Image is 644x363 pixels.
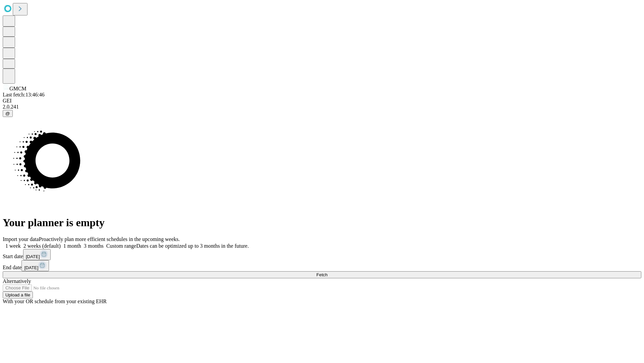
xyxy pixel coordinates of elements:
[3,260,641,271] div: End date
[5,243,21,249] span: 1 week
[5,111,10,116] span: @
[3,236,39,242] span: Import your data
[23,243,61,249] span: 2 weeks (default)
[3,291,33,298] button: Upload a file
[23,249,51,260] button: [DATE]
[3,278,31,284] span: Alternatively
[26,254,40,259] span: [DATE]
[316,272,327,277] span: Fetch
[63,243,81,249] span: 1 month
[3,104,641,110] div: 2.0.241
[106,243,136,249] span: Custom range
[21,260,49,271] button: [DATE]
[39,236,180,242] span: Proactively plan more efficient schedules in the upcoming weeks.
[3,98,641,104] div: GEI
[3,92,45,97] span: Last fetch: 13:46:46
[3,110,13,117] button: @
[3,249,641,260] div: Start date
[3,216,641,229] h1: Your planner is empty
[9,86,26,91] span: GMCM
[84,243,104,249] span: 3 months
[24,265,38,270] span: [DATE]
[136,243,249,249] span: Dates can be optimized up to 3 months in the future.
[3,298,107,304] span: With your OR schedule from your existing EHR
[3,271,641,278] button: Fetch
